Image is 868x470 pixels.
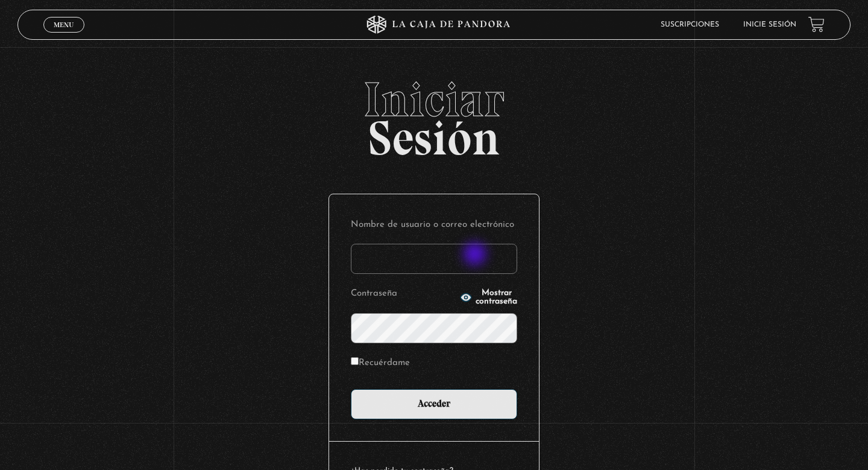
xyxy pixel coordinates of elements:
a: Suscripciones [661,21,719,28]
h2: Sesión [17,75,851,153]
input: Acceder [351,389,517,419]
a: Inicie sesión [743,21,796,28]
label: Recuérdame [351,354,410,373]
a: View your shopping cart [808,16,825,33]
span: Cerrar [50,31,78,39]
button: Mostrar contraseña [460,289,517,306]
span: Iniciar [17,75,851,124]
span: Mostrar contraseña [476,289,517,306]
label: Contraseña [351,285,456,303]
span: Menu [54,21,74,28]
input: Recuérdame [351,357,359,365]
label: Nombre de usuario o correo electrónico [351,216,517,235]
